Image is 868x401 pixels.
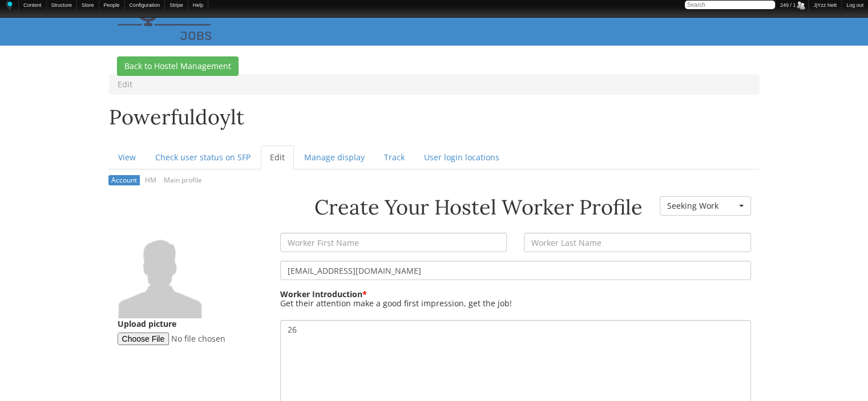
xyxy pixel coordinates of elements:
a: User login locations [415,145,508,169]
label: Upload picture [118,318,176,330]
input: Worker Last Name [524,233,751,252]
img: Home [5,1,14,10]
label: Worker Introduction [280,289,367,300]
div: Get their attention make a good first impression, get the job! [280,299,512,308]
button: Seeking Work [660,196,751,216]
a: Manage display [295,145,374,169]
h1: Create Your Hostel Worker Profile [118,196,643,219]
a: HM [142,175,159,186]
h1: powerfuldoylt [109,106,760,134]
img: powerfuldoylt's picture [118,233,203,318]
span: Seeking Work [667,200,736,212]
a: Check user status on SFP [146,145,260,169]
a: Back to Hostel Management [117,56,239,76]
a: View [109,145,145,169]
input: Search [685,1,775,9]
a: Edit [261,145,294,169]
a: View user profile. [118,269,203,280]
li: Edit [118,79,132,90]
a: Main profile [161,175,205,186]
input: E-mail address * [280,261,751,280]
a: Account [108,175,140,186]
a: Track [375,145,414,169]
span: This field is required. [362,289,367,299]
input: Worker First Name [280,233,507,252]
